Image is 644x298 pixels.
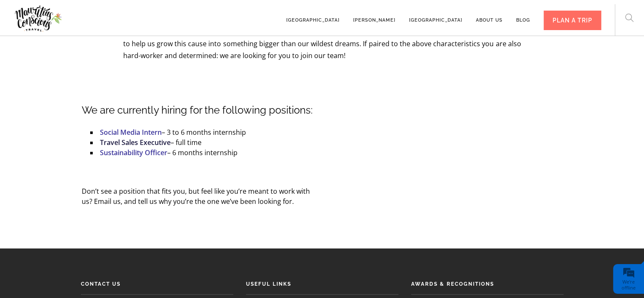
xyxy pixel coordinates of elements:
[246,279,398,289] h6: Useful Links
[615,279,642,291] div: We're offline
[100,138,171,147] a: Travel Sales Executive
[411,279,564,289] h6: Awards & Recognitions
[544,5,601,28] a: PLAN A TRIP
[476,5,503,28] a: About us
[286,5,340,28] a: [GEOGRAPHIC_DATA]
[544,11,601,30] div: PLAN A TRIP
[90,148,317,158] li: – 6 months internship
[90,137,317,148] li: – full time
[14,3,63,34] img: Mauritius Conscious Travel
[82,104,313,116] span: We are currently hiring for the following positions:
[100,128,162,137] a: Social Media Intern
[90,127,317,137] li: – 3 to 6 months internship
[100,148,167,157] a: Sustainability Officer
[123,26,521,61] p: We seek passionate hearts to train skills. Tree-huggers, peace makers, avid adventurers and non-s...
[409,5,462,28] a: [GEOGRAPHIC_DATA]
[82,186,317,206] p: Don’t see a position that fits you, but feel like you’re meant to work with us? Email us, and tel...
[81,279,233,289] h6: CONTACT US
[353,5,395,28] a: [PERSON_NAME]
[516,5,530,28] a: Blog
